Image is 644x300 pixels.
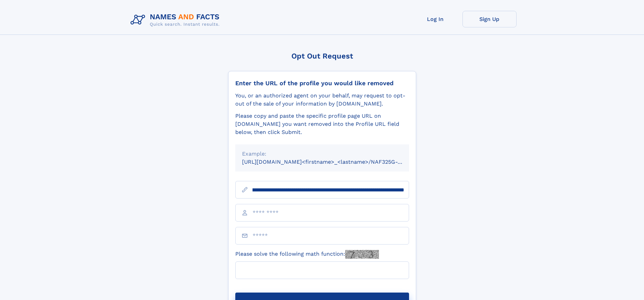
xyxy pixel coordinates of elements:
[462,11,517,27] a: Sign Up
[128,11,225,29] img: Logo Names and Facts
[228,52,416,60] div: Opt Out Request
[242,159,422,165] small: [URL][DOMAIN_NAME]<firstname>_<lastname>/NAF325G-xxxxxxxx
[408,11,462,27] a: Log In
[242,150,402,158] div: Example:
[235,250,379,259] label: Please solve the following math function:
[235,79,409,87] div: Enter the URL of the profile you would like removed
[235,112,409,136] div: Please copy and paste the specific profile page URL on [DOMAIN_NAME] you want removed into the Pr...
[235,92,409,108] div: You, or an authorized agent on your behalf, may request to opt-out of the sale of your informatio...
